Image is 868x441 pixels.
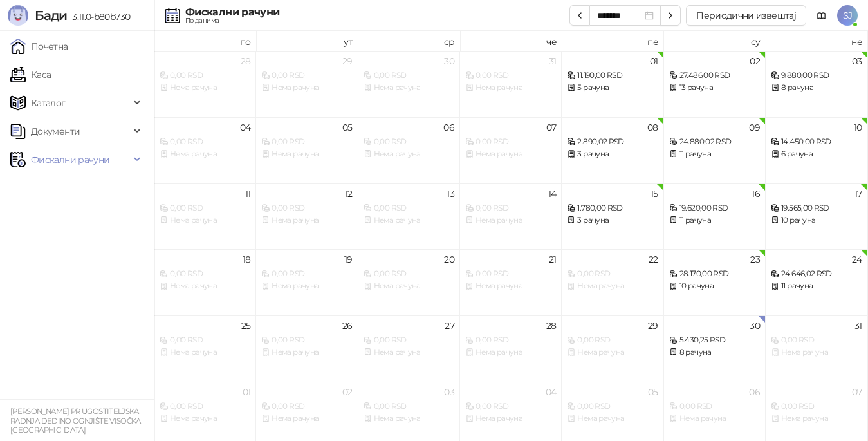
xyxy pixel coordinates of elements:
[766,249,867,315] td: 2025-08-24
[256,117,358,183] td: 2025-08-05
[256,249,358,315] td: 2025-08-19
[648,321,658,330] div: 29
[245,189,251,198] div: 11
[256,183,358,250] td: 2025-08-12
[549,57,557,66] div: 31
[771,268,862,280] div: 24.646,02 RSD
[749,388,760,397] div: 06
[243,255,251,264] div: 18
[465,214,556,227] div: Нема рачуна
[562,31,663,51] th: пе
[546,388,557,397] div: 04
[160,400,250,413] div: 0,00 RSD
[160,136,250,148] div: 0,00 RSD
[650,57,658,66] div: 01
[8,5,28,26] img: Logo
[160,202,250,214] div: 0,00 RSD
[567,148,658,160] div: 3 рачуна
[852,255,862,264] div: 24
[567,268,658,280] div: 0,00 RSD
[364,136,454,148] div: 0,00 RSD
[766,51,867,117] td: 2025-08-03
[567,82,658,94] div: 5 рачуна
[548,189,557,198] div: 14
[567,413,658,425] div: Нема рачуна
[664,315,766,382] td: 2025-08-30
[261,82,352,94] div: Нема рачуна
[364,82,454,94] div: Нема рачуна
[811,5,832,26] a: Документација
[364,413,454,425] div: Нема рачуна
[243,388,251,397] div: 01
[345,189,353,198] div: 12
[771,82,862,94] div: 8 рачуна
[562,51,663,117] td: 2025-08-01
[752,189,760,198] div: 16
[854,123,862,132] div: 10
[342,321,353,330] div: 26
[669,280,760,292] div: 10 рачуна
[460,249,562,315] td: 2025-08-21
[358,249,460,315] td: 2025-08-20
[567,334,658,346] div: 0,00 RSD
[771,214,862,227] div: 10 рачуна
[241,321,251,330] div: 25
[344,255,353,264] div: 19
[154,315,256,382] td: 2025-08-25
[465,70,556,82] div: 0,00 RSD
[567,136,658,148] div: 2.890,02 RSD
[562,117,663,183] td: 2025-08-08
[750,321,760,330] div: 30
[342,388,353,397] div: 02
[465,413,556,425] div: Нема рачуна
[358,315,460,382] td: 2025-08-27
[771,148,862,160] div: 6 рачуна
[664,183,766,250] td: 2025-08-16
[154,31,256,51] th: по
[364,334,454,346] div: 0,00 RSD
[766,183,867,250] td: 2025-08-17
[160,280,250,292] div: Нема рачуна
[546,321,557,330] div: 28
[31,147,109,173] span: Фискални рачуни
[766,315,867,382] td: 2025-08-31
[358,51,460,117] td: 2025-07-30
[256,315,358,382] td: 2025-08-26
[342,123,353,132] div: 05
[358,183,460,250] td: 2025-08-13
[669,214,760,227] div: 11 рачуна
[31,90,66,116] span: Каталог
[160,214,250,227] div: Нема рачуна
[154,117,256,183] td: 2025-08-04
[669,346,760,359] div: 8 рачуна
[664,31,766,51] th: су
[664,249,766,315] td: 2025-08-23
[447,189,454,198] div: 13
[342,57,353,66] div: 29
[854,189,862,198] div: 17
[567,70,658,82] div: 11.190,00 RSD
[686,5,806,26] button: Периодични извештај
[364,268,454,280] div: 0,00 RSD
[154,183,256,250] td: 2025-08-11
[771,334,862,346] div: 0,00 RSD
[837,5,858,26] span: SJ
[358,117,460,183] td: 2025-08-06
[261,268,352,280] div: 0,00 RSD
[852,388,862,397] div: 07
[256,31,358,51] th: ут
[549,255,557,264] div: 21
[651,189,658,198] div: 15
[160,268,250,280] div: 0,00 RSD
[567,400,658,413] div: 0,00 RSD
[10,62,51,88] a: Каса
[460,315,562,382] td: 2025-08-28
[444,57,454,66] div: 30
[465,136,556,148] div: 0,00 RSD
[465,82,556,94] div: Нема рачуна
[669,202,760,214] div: 19.620,00 RSD
[664,117,766,183] td: 2025-08-09
[444,388,454,397] div: 03
[185,7,279,17] div: Фискални рачуни
[460,183,562,250] td: 2025-08-14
